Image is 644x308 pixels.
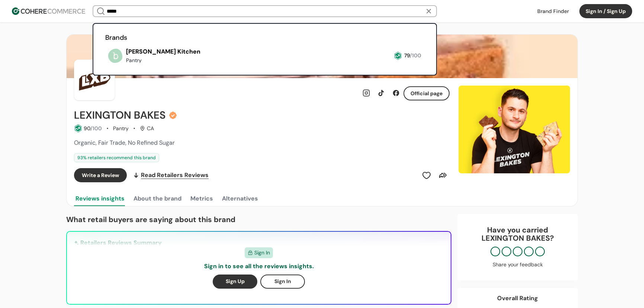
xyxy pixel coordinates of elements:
[254,249,270,257] span: Sign In
[497,294,538,303] div: Overall Rating
[132,191,183,206] button: About the brand
[66,214,451,225] p: What retail buyers are saying about this brand
[458,86,570,173] img: Slide 0
[74,109,165,121] h2: LEXINGTON BAKES
[133,168,209,182] a: Read Retailers Reviews
[204,262,314,271] p: Sign in to see all the reviews insights.
[141,171,209,180] span: Read Retailers Reviews
[74,153,159,162] div: 93 % retailers recommend this brand
[74,191,126,206] button: Reviews insights
[74,168,127,182] button: Write a Review
[260,275,305,289] button: Sign In
[189,191,215,206] button: Metrics
[84,125,90,132] span: 90
[113,125,129,132] div: Pantry
[105,33,425,43] h2: Brands
[579,4,632,18] button: Sign In / Sign Up
[458,86,570,173] div: Slide 1
[403,86,450,100] button: Official page
[404,52,410,59] span: 79
[74,60,115,100] img: Brand Photo
[465,234,570,242] p: LEXINGTON BAKES ?
[213,275,257,289] button: Sign Up
[465,261,570,269] div: Share your feedback
[140,125,154,132] div: CA
[458,86,570,173] div: Carousel
[220,191,260,206] button: Alternatives
[90,125,102,132] span: /100
[410,52,421,59] span: /100
[12,7,85,15] img: Cohere Logo
[67,35,577,78] img: Brand cover image
[74,139,175,147] span: Organic, Fair Trade, No Refined Sugar
[465,226,570,242] div: Have you carried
